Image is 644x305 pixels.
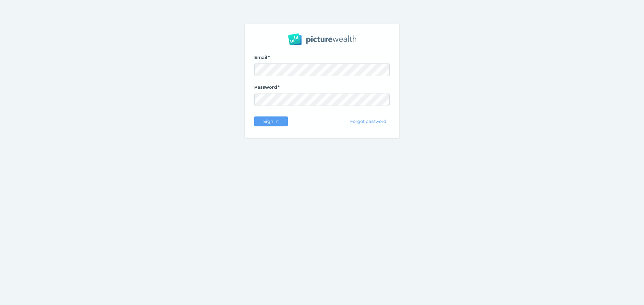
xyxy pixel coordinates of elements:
[254,84,390,93] label: Password
[288,33,356,45] img: PW
[254,54,390,63] label: Email
[347,116,390,126] button: Forgot password
[260,118,281,124] span: Sign in
[254,116,288,126] button: Sign in
[347,118,389,124] span: Forgot password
